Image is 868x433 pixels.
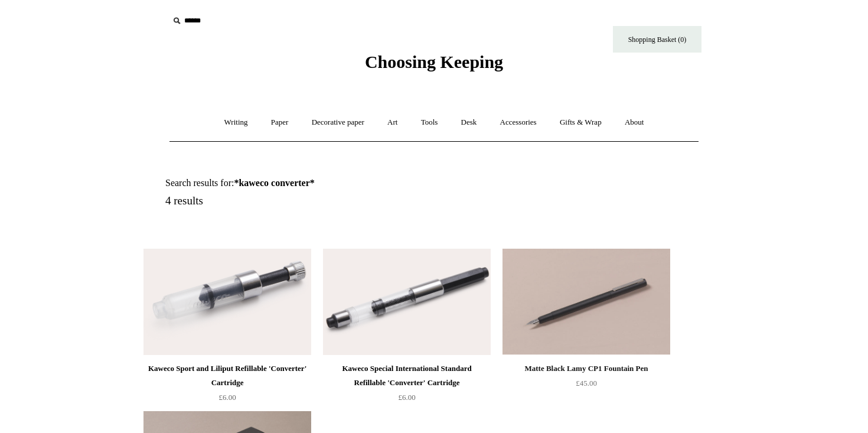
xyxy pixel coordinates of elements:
[614,107,655,138] a: About
[143,362,311,410] a: Kaweco Sport and Liliput Refillable 'Converter' Cartridge £6.00
[502,249,670,355] a: Matte Black Lamy CP1 Fountain Pen Matte Black Lamy CP1 Fountain Pen
[576,379,597,388] span: £45.00
[214,107,259,138] a: Writing
[398,393,415,402] span: £6.00
[234,178,314,188] strong: *kaweco converter*
[323,249,491,355] a: Kaweco Special International Standard Refillable 'Converter' Cartridge Kaweco Special Internation...
[365,52,503,71] span: Choosing Keeping
[451,107,488,138] a: Desk
[502,249,670,355] img: Matte Black Lamy CP1 Fountain Pen
[143,249,311,355] a: Kaweco Sport and Liliput Refillable 'Converter' Cartridge Kaweco Sport and Liliput Refillable 'Co...
[323,362,491,410] a: Kaweco Special International Standard Refillable 'Converter' Cartridge £6.00
[165,194,448,208] h5: 4 results
[301,107,375,138] a: Decorative paper
[377,107,408,138] a: Art
[165,177,448,188] h1: Search results for:
[260,107,299,138] a: Paper
[326,362,488,390] div: Kaweco Special International Standard Refillable 'Converter' Cartridge
[549,107,612,138] a: Gifts & Wrap
[505,362,667,376] div: Matte Black Lamy CP1 Fountain Pen
[143,249,311,355] img: Kaweco Sport and Liliput Refillable 'Converter' Cartridge
[365,61,503,70] a: Choosing Keeping
[490,107,547,138] a: Accessories
[146,362,308,390] div: Kaweco Sport and Liliput Refillable 'Converter' Cartridge
[502,362,670,410] a: Matte Black Lamy CP1 Fountain Pen £45.00
[613,26,701,53] a: Shopping Basket (0)
[323,249,491,355] img: Kaweco Special International Standard Refillable 'Converter' Cartridge
[410,107,449,138] a: Tools
[218,393,236,402] span: £6.00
